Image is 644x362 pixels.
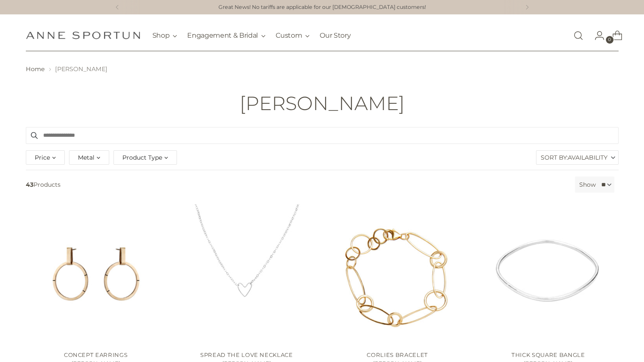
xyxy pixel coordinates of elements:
nav: breadcrumbs [26,65,619,74]
span: Products [22,177,572,193]
a: Anne Sportun Fine Jewellery [26,31,140,39]
span: Availability [568,151,608,164]
a: Go to the account page [588,27,605,44]
label: Show [579,180,596,189]
span: 0 [606,36,614,44]
a: Corlies Bracelet [367,351,428,358]
a: Our Story [320,26,351,45]
a: Concept Earrings [64,351,128,358]
input: Search products [26,127,619,144]
a: Thick Square Bangle [478,204,618,344]
a: Open cart modal [605,27,622,44]
a: Thick Square Bangle [511,351,585,358]
button: Custom [276,26,310,45]
span: Metal [78,153,94,162]
a: Great News! No tariffs are applicable for our [DEMOGRAPHIC_DATA] customers! [218,3,426,11]
label: Sort By:Availability [536,151,618,164]
h1: [PERSON_NAME] [240,93,405,114]
button: Engagement & Bridal [187,26,265,45]
a: Corlies Bracelet [327,204,467,344]
a: Open search modal [570,27,587,44]
a: Spread the Love Necklace [177,204,317,344]
a: Spread the Love Necklace [200,351,293,358]
b: 43 [26,181,33,188]
a: Concept Earrings [26,204,166,344]
span: [PERSON_NAME] [55,65,108,73]
a: Home [26,65,45,73]
span: Product Type [122,153,162,162]
span: Price [35,153,50,162]
button: Shop [152,26,177,45]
